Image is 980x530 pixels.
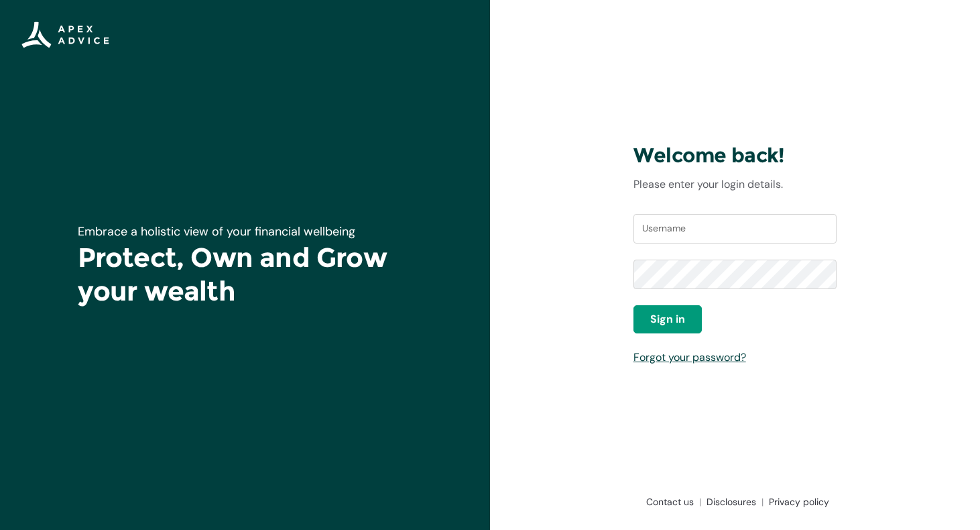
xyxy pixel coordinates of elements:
[633,143,837,168] h3: Welcome back!
[763,495,829,509] a: Privacy policy
[78,241,413,308] h1: Protect, Own and Grow your wealth
[650,311,685,327] span: Sign in
[21,21,109,48] img: Apex Advice Group
[633,305,702,333] button: Sign in
[78,223,355,240] span: Embrace a holistic view of your financial wellbeing
[701,495,763,509] a: Disclosures
[633,350,746,364] a: Forgot your password?
[633,176,837,193] p: Please enter your login details.
[641,495,701,509] a: Contact us
[633,214,837,244] input: Username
